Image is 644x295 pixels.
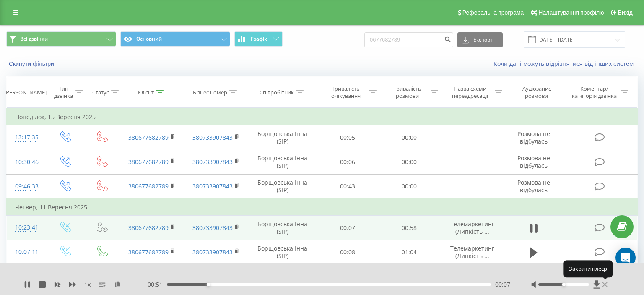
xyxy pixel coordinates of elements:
div: Назва схеми переадресації [448,85,493,99]
td: 00:43 [317,174,379,199]
span: 1 x [84,280,91,289]
span: Налаштування профілю [538,9,604,16]
a: 380677682789 [128,158,169,166]
td: 00:07 [317,216,379,240]
input: Пошук за номером [364,32,453,47]
button: Скинути фільтри [6,60,58,68]
div: Аудіозапис розмови [512,85,561,99]
a: 380677682789 [128,248,169,256]
td: 00:58 [379,216,440,240]
span: Телемаркетинг (Липкість ... [450,244,494,260]
a: 380733907843 [192,158,233,166]
div: Accessibility label [207,283,210,286]
span: Розмова не відбулась [517,130,550,145]
div: Закрити плеєр [563,261,613,277]
td: 01:04 [379,240,440,264]
td: Борщовська Інна (SIP) [248,216,317,240]
div: [PERSON_NAME] [4,89,47,96]
span: Всі дзвінки [20,36,48,42]
span: Розмова не відбулась [517,154,550,170]
div: 10:07:11 [15,244,38,260]
div: Бізнес номер [193,89,227,96]
span: Вихід [618,9,633,16]
td: 00:00 [379,125,440,150]
a: Коли дані можуть відрізнятися вiд інших систем [493,60,638,68]
a: 380677682789 [128,182,169,190]
button: Основний [120,31,230,47]
div: Accessibility label [562,283,566,286]
span: 00:07 [495,280,510,289]
td: Борщовська Інна (SIP) [248,174,317,199]
div: 09:46:33 [15,178,38,195]
td: Четвер, 11 Вересня 2025 [7,199,638,216]
div: Співробітник [260,89,294,96]
div: 10:23:41 [15,219,38,236]
td: Понеділок, 15 Вересня 2025 [7,109,638,125]
div: 13:17:35 [15,129,38,146]
div: Коментар/категорія дзвінка [570,85,619,99]
button: Всі дзвінки [6,31,116,47]
span: Реферальна програма [462,9,524,16]
a: 380733907843 [192,248,233,256]
button: Графік [234,31,283,47]
button: Експорт [457,32,503,47]
td: 00:00 [379,174,440,199]
div: Тип дзвінка [53,85,73,99]
a: 380733907843 [192,182,233,190]
td: 00:00 [379,150,440,174]
td: Борщовська Інна (SIP) [248,125,317,150]
span: Графік [251,36,267,42]
a: 380677682789 [128,224,169,232]
td: 00:05 [317,125,379,150]
span: - 00:51 [145,280,167,289]
div: Статус [92,89,109,96]
td: 00:08 [317,240,379,264]
td: Борщовська Інна (SIP) [248,240,317,264]
td: 00:06 [317,150,379,174]
span: Розмова не відбулась [517,178,550,194]
div: Open Intercom Messenger [615,248,636,268]
td: Борщовська Інна (SIP) [248,150,317,174]
div: Клієнт [138,89,154,96]
a: 380733907843 [192,133,233,141]
a: 380733907843 [192,224,233,232]
a: 380677682789 [128,133,169,141]
div: Тривалість розмови [386,85,428,99]
div: Тривалість очікування [325,85,367,99]
span: Телемаркетинг (Липкість ... [450,220,494,235]
div: 10:30:46 [15,154,38,170]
